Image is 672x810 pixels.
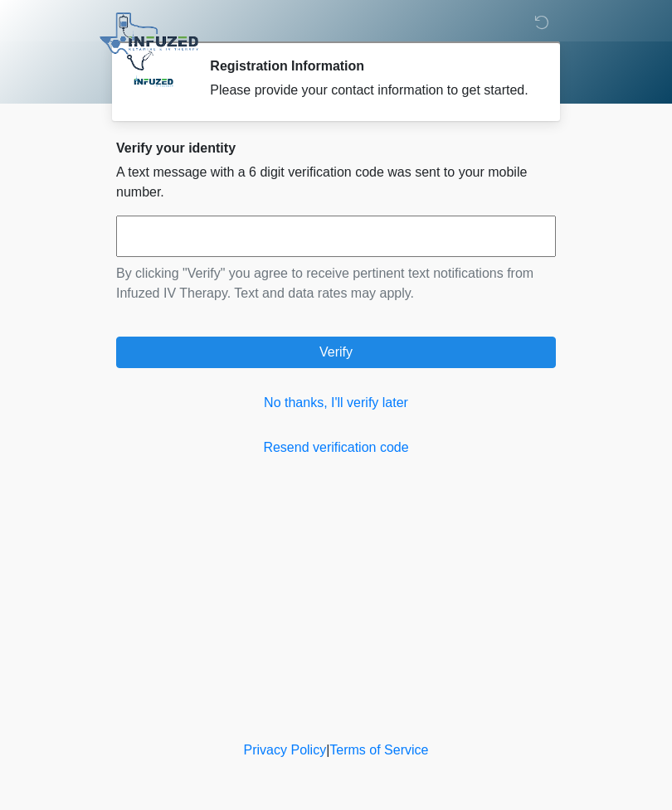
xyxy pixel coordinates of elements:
img: Agent Avatar [129,58,178,108]
a: Resend verification code [116,438,556,458]
a: | [326,743,329,757]
p: A text message with a 6 digit verification code was sent to your mobile number. [116,162,556,202]
p: By clicking "Verify" you agree to receive pertinent text notifications from Infuzed IV Therapy. T... [116,264,556,303]
a: No thanks, I'll verify later [116,393,556,413]
a: Privacy Policy [244,743,327,757]
h2: Verify your identity [116,140,556,156]
button: Verify [116,337,556,368]
div: Please provide your contact information to get started. [210,80,531,100]
img: Infuzed IV Therapy Logo [100,12,198,70]
a: Terms of Service [329,743,428,757]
